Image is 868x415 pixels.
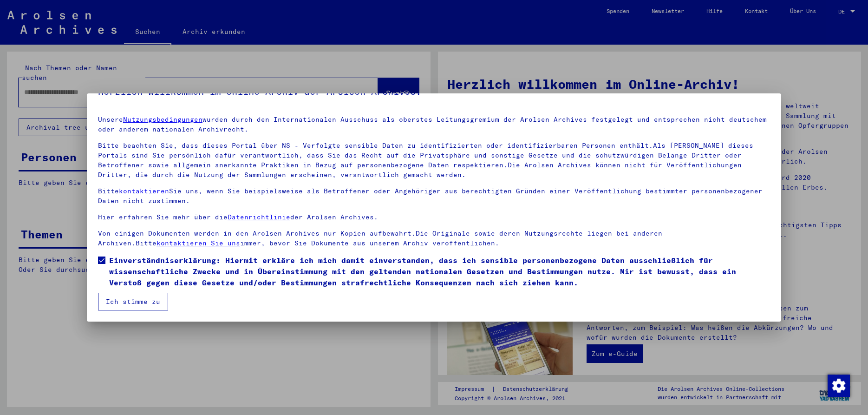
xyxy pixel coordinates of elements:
button: Ich stimme zu [98,293,168,310]
span: Einverständniserklärung: Hiermit erkläre ich mich damit einverstanden, dass ich sensible personen... [109,255,770,288]
p: Bitte beachten Sie, dass dieses Portal über NS - Verfolgte sensible Daten zu identifizierten oder... [98,141,770,180]
a: kontaktieren [119,187,169,195]
p: Von einigen Dokumenten werden in den Arolsen Archives nur Kopien aufbewahrt.Die Originale sowie d... [98,229,770,248]
div: Zustimmung ändern [827,374,849,396]
p: Unsere wurden durch den Internationalen Ausschuss als oberstes Leitungsgremium der Arolsen Archiv... [98,115,770,134]
a: kontaktieren Sie uns [157,239,240,247]
a: Nutzungsbedingungen [123,115,202,124]
a: Datenrichtlinie [228,213,290,221]
p: Hier erfahren Sie mehr über die der Arolsen Archives. [98,212,770,222]
p: Bitte Sie uns, wenn Sie beispielsweise als Betroffener oder Angehöriger aus berechtigten Gründen ... [98,186,770,206]
img: Zustimmung ändern [828,375,850,397]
